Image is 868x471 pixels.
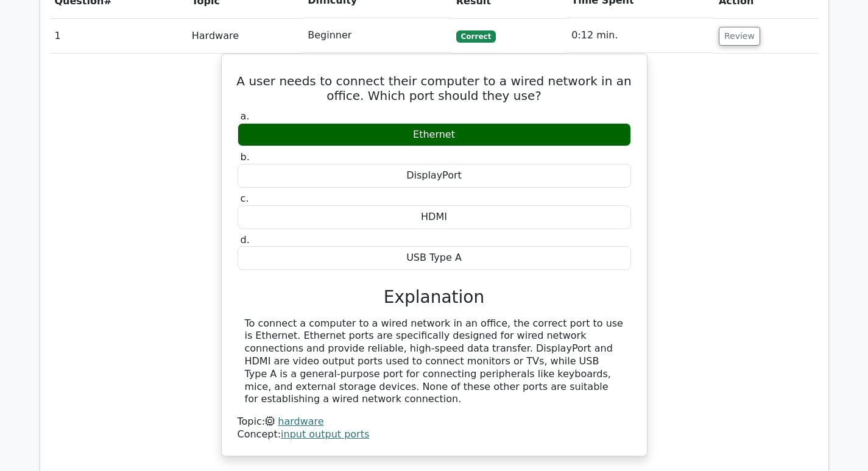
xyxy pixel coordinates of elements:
[566,18,714,53] td: 0:12 min.
[241,193,249,204] span: c.
[245,287,624,308] h3: Explanation
[238,428,631,441] div: Concept:
[719,27,760,46] button: Review
[303,18,451,53] td: Beginner
[241,151,250,163] span: b.
[245,317,624,406] div: To connect a computer to a wired network in an office, the correct port to use is Ethernet. Ether...
[278,416,323,427] a: hardware
[187,18,303,53] td: Hardware
[238,246,631,270] div: USB Type A
[50,18,187,53] td: 1
[238,205,631,229] div: HDMI
[241,234,250,246] span: d.
[236,74,632,103] h5: A user needs to connect their computer to a wired network in an office. Which port should they use?
[456,30,496,43] span: Correct
[238,164,631,188] div: DisplayPort
[238,123,631,147] div: Ethernet
[241,110,250,122] span: a.
[238,416,631,428] div: Topic:
[281,428,369,440] a: input output ports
